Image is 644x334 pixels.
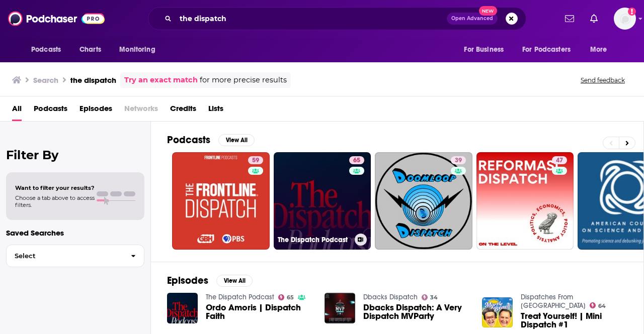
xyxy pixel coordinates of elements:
span: New [479,6,497,16]
span: for more precise results [200,74,287,86]
button: open menu [457,40,516,59]
span: 59 [252,156,259,166]
img: Dbacks Dispatch: A Very Dispatch MVParty [325,293,355,323]
span: Charts [79,43,101,57]
a: Show notifications dropdown [561,10,578,27]
a: 47 [476,152,574,250]
h2: Episodes [167,274,208,287]
a: All [12,100,22,121]
button: Select [6,245,144,267]
span: Podcasts [31,43,61,57]
button: Show profile menu [614,8,636,30]
button: View All [216,275,253,287]
h3: the dispatch [70,75,116,85]
button: open menu [516,40,585,59]
a: 65 [349,156,364,164]
span: Networks [124,100,158,121]
span: 64 [598,304,606,308]
span: Logged in as gabrielle.gantz [614,8,636,30]
img: Treat Yourself! | Mini Dispatch #1 [482,297,513,328]
a: 59 [172,152,270,250]
img: User Profile [614,8,636,30]
span: Monitoring [119,43,155,57]
a: Credits [170,100,196,121]
a: Episodes [79,100,112,121]
a: 34 [422,294,438,300]
h2: Podcasts [167,134,210,146]
button: open menu [112,40,168,59]
a: Show notifications dropdown [586,10,602,27]
a: Lists [208,100,223,121]
span: 39 [455,156,462,166]
a: Dbacks Dispatch [363,293,418,301]
a: 65The Dispatch Podcast [274,152,371,250]
h3: The Dispatch Podcast [278,236,351,244]
span: Select [7,253,123,259]
a: Podcasts [34,100,67,121]
img: Podchaser - Follow, Share and Rate Podcasts [8,9,105,28]
span: 34 [430,295,438,300]
img: Ordo Amoris | Dispatch Faith [167,293,198,323]
span: More [590,43,607,57]
button: Send feedback [578,76,628,84]
span: Want to filter your results? [15,184,95,191]
a: Charts [73,40,107,59]
a: Dbacks Dispatch: A Very Dispatch MVParty [363,303,470,320]
span: Choose a tab above to access filters. [15,194,95,208]
span: 65 [287,295,294,300]
span: 65 [353,156,360,166]
a: EpisodesView All [167,274,253,287]
h3: Search [33,75,58,85]
a: PodcastsView All [167,134,255,146]
span: Open Advanced [451,16,493,21]
a: 39 [451,156,466,164]
button: open menu [583,40,620,59]
button: open menu [24,40,74,59]
a: 39 [375,152,472,250]
span: 47 [556,156,563,166]
a: 64 [590,302,606,308]
h2: Filter By [6,148,144,162]
span: For Podcasters [522,43,571,57]
a: 65 [278,294,294,300]
p: Saved Searches [6,228,144,238]
a: Treat Yourself! | Mini Dispatch #1 [521,312,627,329]
div: Search podcasts, credits, & more... [148,7,526,30]
a: 59 [248,156,263,164]
button: View All [218,134,255,146]
a: 47 [552,156,567,164]
a: Dispatches From Myrtle Beach [521,293,586,310]
a: Try an exact match [124,74,198,86]
span: For Business [464,43,504,57]
svg: Add a profile image [628,8,636,16]
button: Open AdvancedNew [447,13,498,25]
input: Search podcasts, credits, & more... [176,11,447,27]
a: Ordo Amoris | Dispatch Faith [206,303,312,320]
a: The Dispatch Podcast [206,293,274,301]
